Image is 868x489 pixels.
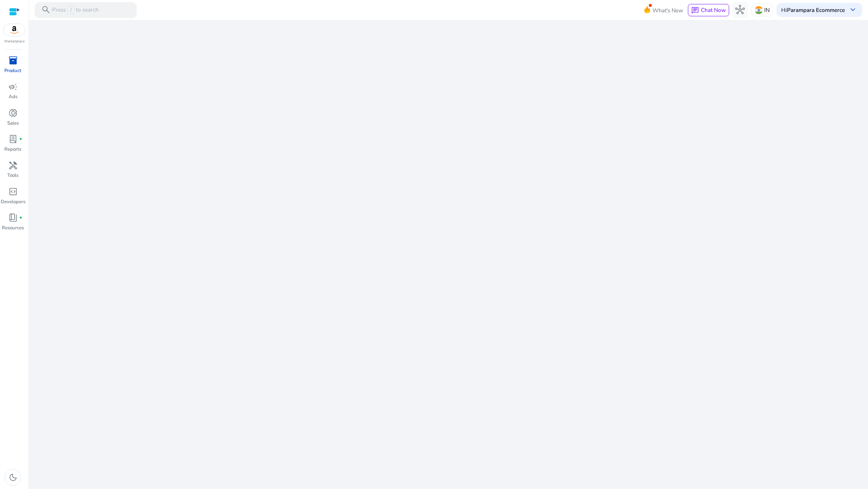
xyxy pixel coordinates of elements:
[9,93,17,101] p: Ads
[8,473,18,482] span: dark_mode
[7,120,19,127] p: Sales
[19,216,22,220] span: fiber_manual_record
[8,108,18,118] span: donut_small
[4,39,25,44] p: Marketplace
[8,213,18,222] span: book_4
[652,4,683,17] span: What's New
[735,5,745,14] span: hub
[787,6,845,14] b: Parampara Ecommerce
[41,5,51,14] span: search
[1,198,25,206] p: Developers
[764,4,770,16] p: IN
[701,6,726,14] span: Chat Now
[67,6,74,14] span: /
[19,138,22,141] span: fiber_manual_record
[4,24,25,36] img: amazon.svg
[52,6,99,14] p: Press to search
[8,161,18,170] span: handyman
[691,7,699,14] span: chat
[781,7,845,13] p: Hi
[8,187,18,196] span: code_blocks
[7,172,18,179] p: Tools
[732,2,748,18] button: hub
[4,67,21,75] p: Product
[688,4,729,16] button: chatChat Now
[4,146,21,153] p: Reports
[8,82,18,92] span: campaign
[8,134,18,144] span: lab_profile
[2,225,24,232] p: Resources
[8,56,18,65] span: inventory_2
[848,5,858,14] span: keyboard_arrow_down
[755,6,763,14] img: in.svg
